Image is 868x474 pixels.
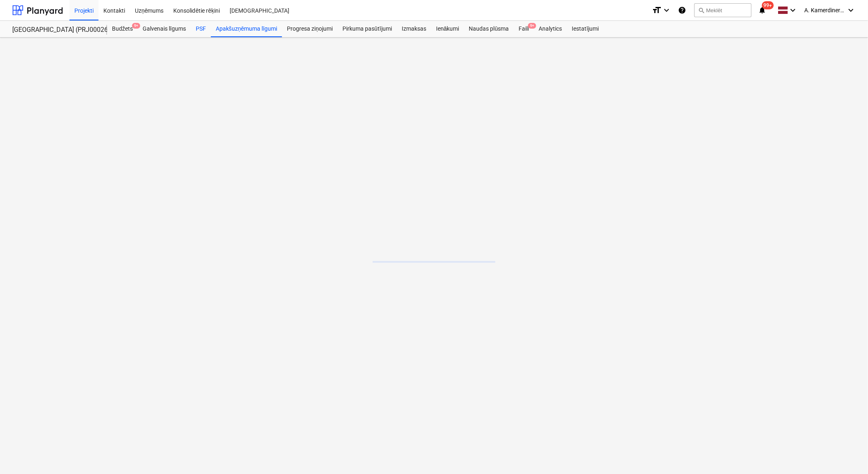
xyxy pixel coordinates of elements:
a: Izmaksas [397,21,431,37]
a: Budžets9+ [107,21,138,37]
div: [GEOGRAPHIC_DATA] (PRJ0002627, K-1 un K-2(2.kārta) 2601960 [12,26,97,34]
i: keyboard_arrow_down [788,5,798,15]
span: 9+ [132,23,140,29]
span: search [698,7,705,13]
span: 99+ [762,1,774,9]
a: PSF [191,21,211,37]
button: Meklēt [694,3,752,17]
i: Zināšanu pamats [678,5,686,15]
div: Budžets [107,21,138,37]
i: keyboard_arrow_down [846,5,856,15]
a: Galvenais līgums [138,21,191,37]
a: Analytics [534,21,567,37]
a: Faili9+ [514,21,534,37]
i: notifications [758,5,766,15]
i: keyboard_arrow_down [662,5,671,15]
a: Naudas plūsma [464,21,514,37]
a: Apakšuzņēmuma līgumi [211,21,282,37]
iframe: Chat Widget [827,435,868,474]
a: Ienākumi [431,21,464,37]
a: Progresa ziņojumi [282,21,338,37]
div: Faili [514,21,534,37]
a: Pirkuma pasūtījumi [338,21,397,37]
span: 9+ [528,23,536,29]
i: format_size [652,5,662,15]
span: A. Kamerdinerovs [804,7,845,13]
a: Iestatījumi [567,21,604,37]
